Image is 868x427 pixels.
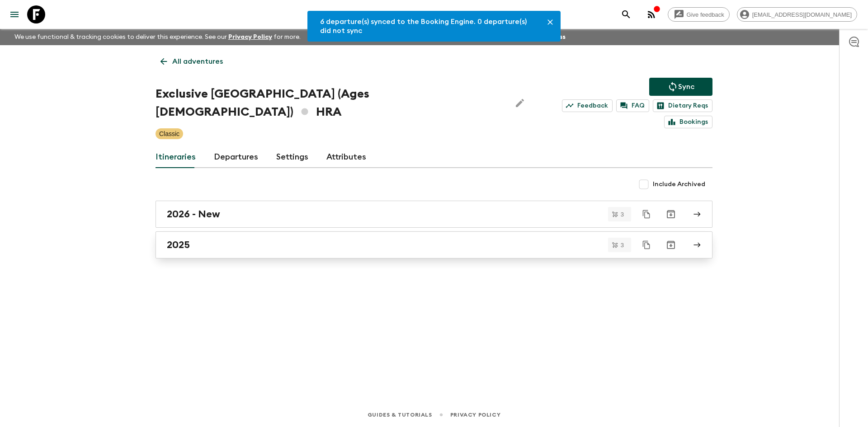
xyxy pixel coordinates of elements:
button: search adventures [617,5,635,23]
span: Give feedback [682,11,729,18]
button: Sync adventure departures to the booking engine [649,78,712,96]
p: We use functional & tracking cookies to deliver this experience. See our for more. [11,29,304,45]
a: Feedback [562,99,613,112]
span: Include Archived [653,180,705,189]
span: [EMAIL_ADDRESS][DOMAIN_NAME] [747,11,857,18]
a: FAQ [616,99,649,112]
h2: 2025 [167,239,190,251]
span: 3 [615,242,629,248]
div: 6 departure(s) synced to the Booking Engine. 0 departure(s) did not sync [320,14,536,39]
a: Privacy Policy [450,410,500,420]
p: All adventures [172,56,223,67]
button: Duplicate [638,237,655,253]
a: Dietary Reqs [653,99,712,112]
button: Duplicate [638,206,655,222]
a: Guides & Tutorials [368,410,432,420]
button: Archive [662,236,680,254]
a: Itineraries [156,146,196,168]
button: Close [543,15,557,29]
a: Give feedback [668,7,730,22]
h2: 2026 - New [167,208,220,220]
button: Edit Adventure Title [511,85,529,121]
button: Archive [662,205,680,223]
div: [EMAIL_ADDRESS][DOMAIN_NAME] [737,7,857,22]
span: 3 [615,211,629,217]
a: Attributes [326,146,366,168]
a: 2026 - New [156,201,712,228]
p: Sync [678,81,694,92]
p: Classic [159,129,179,138]
h1: Exclusive [GEOGRAPHIC_DATA] (Ages [DEMOGRAPHIC_DATA]) HRA [156,85,504,121]
a: Departures [214,146,258,168]
a: All adventures [156,52,228,70]
button: menu [5,5,24,23]
a: Bookings [664,116,712,128]
a: Settings [276,146,308,168]
a: 2025 [156,231,712,258]
a: Privacy Policy [228,34,272,40]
